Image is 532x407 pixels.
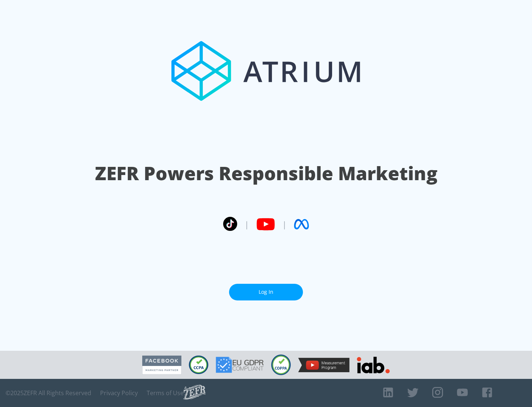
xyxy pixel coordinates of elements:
h1: ZEFR Powers Responsible Marketing [95,161,437,186]
img: CCPA Compliant [189,356,208,374]
img: Facebook Marketing Partner [142,356,181,374]
img: IAB [357,357,390,373]
a: Privacy Policy [100,389,138,397]
span: | [245,219,249,230]
span: | [282,219,287,230]
img: YouTube Measurement Program [298,358,349,372]
span: © 2025 ZEFR All Rights Reserved [6,389,91,397]
img: GDPR Compliant [216,357,264,373]
a: Log In [229,284,303,300]
img: COPPA Compliant [271,354,291,375]
a: Terms of Use [147,389,184,397]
